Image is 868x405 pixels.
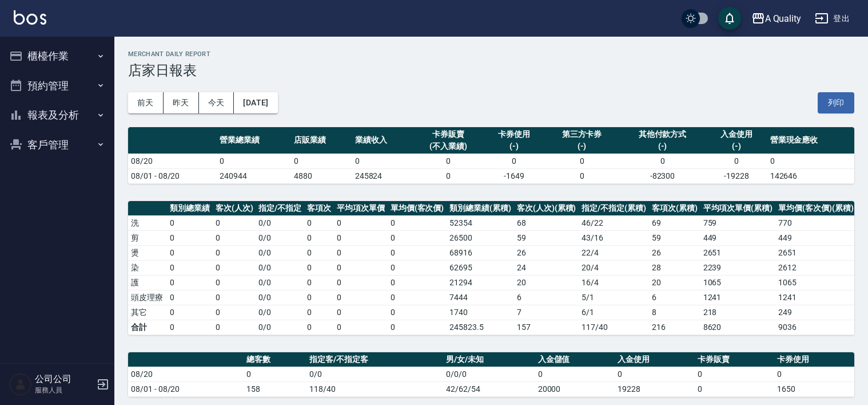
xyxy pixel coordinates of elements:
td: 21294 [447,275,514,290]
td: 20 [649,275,700,290]
div: A Quality [765,11,802,26]
button: 昨天 [164,92,199,113]
td: 0 [217,154,291,168]
td: 449 [775,230,856,245]
td: 0 [167,320,213,335]
td: 1065 [775,275,856,290]
button: 櫃檯作業 [5,41,110,71]
td: 0 [167,275,213,290]
td: 0 [167,305,213,320]
td: 0 [167,245,213,260]
td: 染 [128,260,167,275]
td: 0 [388,260,447,275]
div: 其他付款方式 [622,128,703,140]
td: 8 [649,305,700,320]
th: 平均項次單價 [334,201,388,216]
td: 0 [167,260,213,275]
td: 0 / 0 [256,275,304,290]
td: 0 [304,320,334,335]
td: 245823.5 [447,320,514,335]
td: -19228 [706,168,767,183]
td: -82300 [619,168,706,183]
td: 0 [334,245,388,260]
h5: 公司公司 [35,373,93,385]
td: 2651 [700,245,776,260]
td: 158 [244,382,306,396]
td: 0 / 0 [256,260,304,275]
button: 前天 [128,92,164,113]
td: 117/40 [579,320,649,335]
td: 洗 [128,215,167,230]
td: 08/01 - 08/20 [128,382,244,396]
th: 指定/不指定 [256,201,304,216]
th: 男/女/未知 [443,352,535,367]
td: 0 / 0 [256,290,304,305]
th: 平均項次單價(累積) [700,201,776,216]
td: 0 [334,305,388,320]
td: 其它 [128,305,167,320]
td: 0 [334,215,388,230]
th: 業績收入 [352,127,413,154]
td: 142646 [767,168,854,183]
td: 0 / 0 [256,230,304,245]
td: 0 [213,305,256,320]
td: 0 [334,260,388,275]
button: A Quality [747,7,806,30]
button: 報表及分析 [5,100,110,130]
td: 7 [514,305,579,320]
td: 合計 [128,320,167,335]
div: (不入業績) [416,140,481,152]
td: 0 [695,382,775,396]
div: 卡券販賣 [416,128,481,140]
th: 店販業績 [291,127,352,154]
td: 0 [167,215,213,230]
td: 2612 [775,260,856,275]
td: 2651 [775,245,856,260]
th: 單均價(客次價) [388,201,447,216]
td: 0 / 0 [256,245,304,260]
td: 62695 [447,260,514,275]
td: 0 [484,154,545,168]
button: 今天 [199,92,234,113]
th: 營業現金應收 [767,127,854,154]
td: 1065 [700,275,776,290]
td: 26 [514,245,579,260]
td: 770 [775,215,856,230]
td: 0 [213,290,256,305]
td: 7444 [447,290,514,305]
td: 20000 [535,382,615,396]
button: 預約管理 [5,71,110,101]
td: 0 [167,230,213,245]
td: 0 [388,290,447,305]
td: 26 [649,245,700,260]
td: 69 [649,215,700,230]
td: 08/20 [128,154,217,168]
th: 類別總業績 [167,201,213,216]
td: 216 [649,320,700,335]
td: 0 [304,260,334,275]
th: 卡券販賣 [695,352,775,367]
td: 20 [514,275,579,290]
div: (-) [709,140,765,152]
td: 2239 [700,260,776,275]
div: 第三方卡券 [548,128,616,140]
td: -1649 [484,168,545,183]
th: 指定/不指定(累積) [579,201,649,216]
td: 52354 [447,215,514,230]
td: 0 [619,154,706,168]
td: 59 [649,230,700,245]
th: 總客數 [244,352,306,367]
th: 客次(人次)(累積) [514,201,579,216]
td: 0 [304,215,334,230]
th: 入金使用 [615,352,695,367]
td: 157 [514,320,579,335]
td: 24 [514,260,579,275]
button: 列印 [818,92,854,113]
td: 0 [213,320,256,335]
td: 68 [514,215,579,230]
td: 6 [514,290,579,305]
td: 22 / 4 [579,245,649,260]
div: 入金使用 [709,128,765,140]
th: 客次(人次) [213,201,256,216]
button: 登出 [810,8,854,29]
